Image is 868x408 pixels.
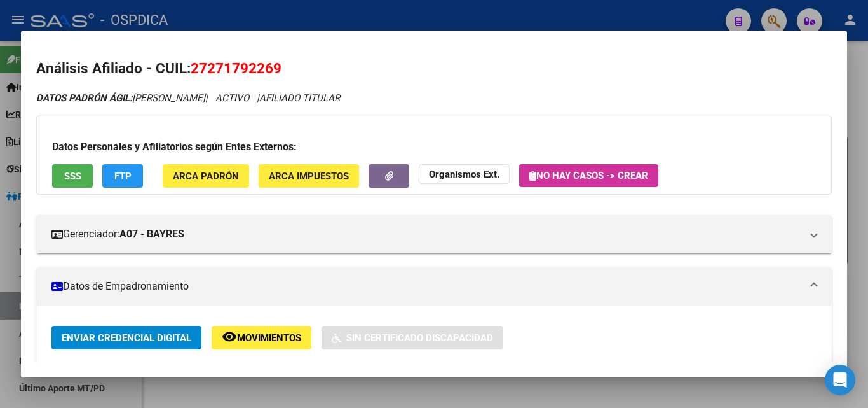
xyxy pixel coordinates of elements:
[519,164,658,187] button: No hay casos -> Crear
[259,164,359,188] button: ARCA Impuestos
[269,171,349,182] span: ARCA Impuestos
[36,92,132,104] strong: DATOS PADRÓN ÁGIL:
[191,60,281,76] span: 27271792269
[825,365,855,395] div: Open Intercom Messenger
[419,164,510,184] button: Organismos Ext.
[429,169,499,180] strong: Organismos Ext.
[237,332,301,344] span: Movimientos
[36,215,832,253] mat-expansion-panel-header: Gerenciador:A07 - BAYRES
[36,92,340,104] i: | ACTIVO |
[62,332,191,344] span: Enviar Credencial Digital
[173,171,239,182] span: ARCA Padrón
[51,227,801,242] mat-panel-title: Gerenciador:
[322,326,503,349] button: Sin Certificado Discapacidad
[36,267,832,306] mat-expansion-panel-header: Datos de Empadronamiento
[52,139,816,155] h3: Datos Personales y Afiliatorios según Entes Externos:
[529,170,648,181] span: No hay casos -> Crear
[114,171,132,182] span: FTP
[51,326,201,349] button: Enviar Credencial Digital
[36,92,205,104] span: [PERSON_NAME]
[64,171,81,182] span: SSS
[259,92,340,104] span: AFILIADO TITULAR
[222,329,237,344] mat-icon: remove_red_eye
[52,164,93,188] button: SSS
[163,164,249,188] button: ARCA Padrón
[212,326,311,349] button: Movimientos
[346,332,493,344] span: Sin Certificado Discapacidad
[119,227,184,242] strong: A07 - BAYRES
[102,164,143,188] button: FTP
[36,58,832,80] h2: Análisis Afiliado - CUIL:
[51,279,801,294] mat-panel-title: Datos de Empadronamiento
